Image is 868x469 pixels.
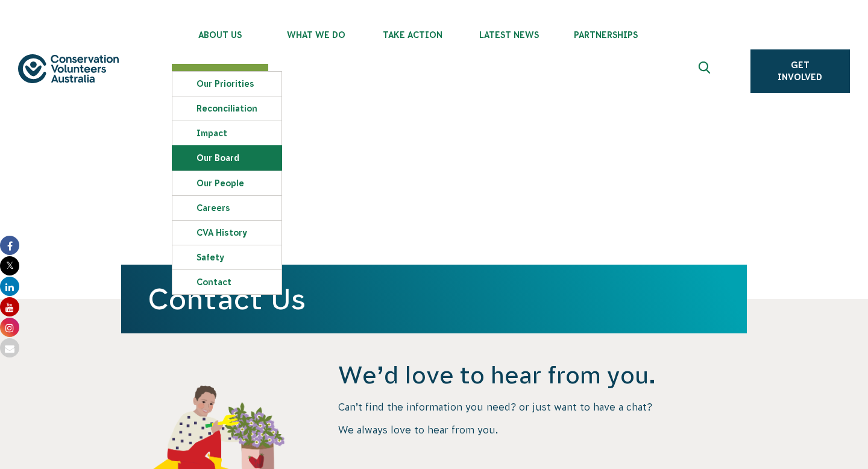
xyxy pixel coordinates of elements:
a: CVA history [172,221,281,245]
a: Our Priorities [172,72,281,96]
a: Our Board [172,146,281,170]
a: Contact [172,270,281,294]
img: logo.svg [18,54,119,84]
p: We always love to hear from you. [338,423,747,436]
p: Can’t find the information you need? or just want to have a chat? [338,400,747,414]
span: Partnerships [558,30,654,40]
h1: Contact Us [148,283,720,315]
a: Impact [172,121,281,145]
span: What We Do [268,30,365,40]
a: Reconciliation [172,96,281,121]
a: Our People [172,171,281,195]
a: Safety [172,245,281,269]
span: Latest News [461,30,558,40]
h4: We’d love to hear from you. [338,359,747,391]
button: Expand search box Close search box [691,57,720,86]
span: Take Action [365,30,461,40]
a: Get Involved [750,49,850,93]
span: About Us [172,30,268,40]
span: Expand search box [698,61,713,81]
a: Careers [172,196,281,220]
